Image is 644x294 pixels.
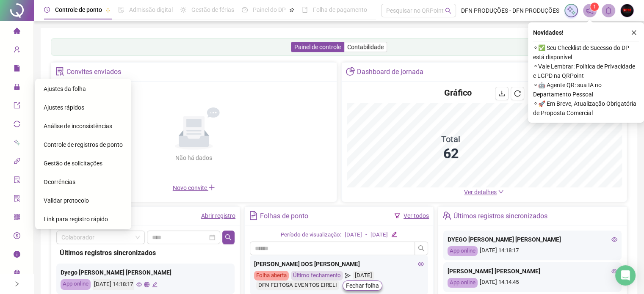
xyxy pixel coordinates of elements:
span: eye [611,268,617,274]
span: Validar protocolo [44,197,89,204]
span: team [442,211,451,220]
div: Não há dados [155,153,233,162]
span: dollar [14,228,20,245]
span: global [144,282,149,287]
div: Dashboard de jornada [357,65,423,79]
span: Admissão digital [129,6,173,13]
div: Último fechamento [291,271,343,280]
sup: 1 [590,3,599,11]
span: Gestão de solicitações [44,160,102,167]
span: pie-chart [346,67,355,76]
span: right [14,281,20,287]
div: [DATE] [345,231,362,239]
span: search [445,8,451,14]
span: eye [611,236,617,242]
div: [DATE] [353,271,374,280]
span: Folha de pagamento [313,6,367,13]
a: Abrir registro [201,212,235,219]
span: close [631,30,637,36]
div: [DATE] [370,231,388,239]
span: Controle de registros de ponto [44,141,123,148]
span: sync [14,117,20,134]
div: Folha aberta [254,271,289,280]
span: bell [605,7,612,14]
img: sparkle-icon.fc2bf0ac1784a2077858766a79e2daf3.svg [567,6,576,15]
div: App online [448,278,478,288]
img: 61969 [621,4,633,17]
span: dashboard [242,7,248,13]
span: file-done [118,7,124,13]
span: Análise de inconsistências [44,123,112,129]
span: Painel do DP [253,6,286,13]
div: DYEGO [PERSON_NAME] [PERSON_NAME] [448,235,617,244]
span: solution [14,191,20,208]
span: eye [136,282,142,287]
span: plus [208,184,215,191]
span: search [225,234,232,241]
span: solution [55,67,64,76]
span: Novo convite [173,184,215,191]
button: Fechar folha [343,280,382,291]
span: search [418,245,425,252]
span: user-add [14,42,20,59]
span: book [302,7,308,13]
span: Contabilidade [347,44,384,50]
a: Ver detalhes down [464,189,504,195]
span: Painel de controle [294,44,341,50]
span: 1 [593,4,596,10]
span: gift [14,266,20,283]
span: clock-circle [44,7,50,13]
span: edit [391,231,397,237]
div: Últimos registros sincronizados [453,209,547,223]
a: Ver todos [404,212,429,219]
span: ⚬ Vale Lembrar: Política de Privacidade e LGPD na QRPoint [533,62,639,80]
span: qrcode [14,210,20,227]
span: pushpin [105,8,111,13]
div: Open Intercom Messenger [615,265,636,286]
span: file-text [249,211,258,220]
span: sun [180,7,186,13]
span: download [498,90,505,97]
div: [DATE] 14:18:17 [448,246,617,256]
span: Link para registro rápido [44,216,108,223]
span: audit [14,173,20,190]
div: - [365,231,367,239]
span: edit [152,282,158,287]
div: [PERSON_NAME] [PERSON_NAME] [448,267,617,276]
span: Ver detalhes [464,189,497,195]
div: [DATE] 14:18:17 [93,279,134,290]
span: file [14,61,20,78]
span: info-circle [14,247,20,264]
span: ⚬ 🚀 Em Breve, Atualização Obrigatória de Proposta Comercial [533,99,639,118]
div: Dyego [PERSON_NAME] [PERSON_NAME] [61,268,230,277]
h4: Gráfico [444,87,472,99]
span: Ajustes rápidos [44,104,84,111]
span: eye [418,261,424,267]
span: filter [394,213,400,219]
span: lock [14,80,20,96]
span: Novidades ! [533,28,564,37]
span: Ocorrências [44,179,75,185]
div: Folhas de ponto [260,209,308,223]
span: notification [586,7,594,14]
div: App online [61,279,91,290]
span: api [14,154,20,171]
span: send [345,271,351,280]
div: [PERSON_NAME] DOS [PERSON_NAME] [254,259,424,269]
div: Últimos registros sincronizados [60,247,231,258]
span: Ajustes da folha [44,85,86,92]
div: DFN FEITOSA EVENTOS EIRELI [256,280,339,290]
span: home [14,24,20,41]
div: Período de visualização: [281,231,341,239]
div: Convites enviados [66,65,121,79]
span: down [498,189,504,195]
span: DFN PRODUÇÕES - DFN PRODUÇÕES [461,6,559,15]
span: export [14,98,20,115]
span: ⚬ ✅ Seu Checklist de Sucesso do DP está disponível [533,43,639,62]
span: Gestão de férias [191,6,234,13]
span: Controle de ponto [55,6,102,13]
span: pushpin [289,8,294,13]
span: reload [514,90,521,97]
div: App online [448,246,478,256]
span: ⚬ 🤖 Agente QR: sua IA no Departamento Pessoal [533,80,639,99]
